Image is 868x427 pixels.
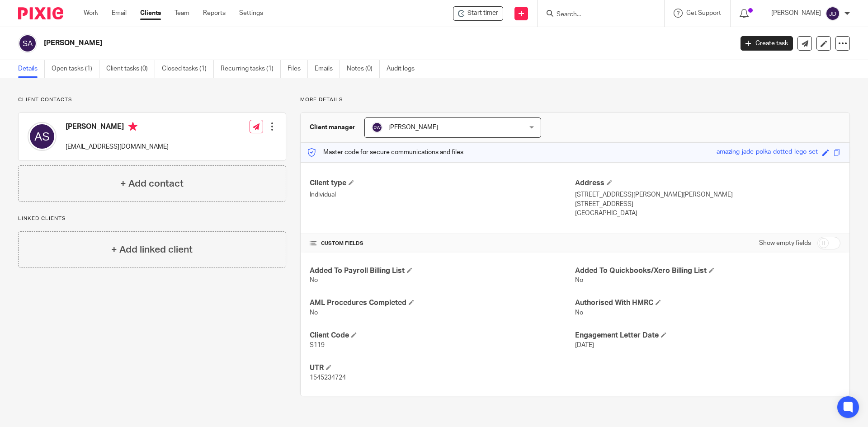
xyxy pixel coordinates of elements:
p: [PERSON_NAME] [771,9,821,18]
h4: + Add contact [120,177,184,191]
h4: Authorised With HMRC [575,298,840,308]
i: Primary [128,122,137,131]
a: Notes (0) [347,60,380,78]
p: [STREET_ADDRESS] [575,200,840,209]
p: Individual [310,190,575,199]
p: Master code for secure communications and files [307,148,463,157]
p: Linked clients [18,215,286,222]
label: Show empty fields [759,239,811,248]
a: Closed tasks (1) [162,60,214,78]
a: Emails [315,60,340,78]
span: 1545234724 [310,375,346,381]
span: No [575,277,583,283]
img: svg%3E [28,122,57,151]
p: [GEOGRAPHIC_DATA] [575,209,840,218]
a: Client tasks (0) [106,60,155,78]
a: Files [288,60,308,78]
img: Pixie [18,7,63,19]
a: Audit logs [387,60,421,78]
h4: [PERSON_NAME] [66,122,169,133]
p: [EMAIL_ADDRESS][DOMAIN_NAME] [66,142,169,151]
span: Start timer [467,9,498,18]
span: No [310,310,318,316]
a: Settings [239,9,263,18]
h4: AML Procedures Completed [310,298,575,308]
p: More details [300,96,850,103]
a: Reports [203,9,226,18]
span: No [575,310,583,316]
img: svg%3E [18,34,37,53]
div: Stagg, Adam [453,6,503,21]
a: Team [175,9,189,18]
h2: [PERSON_NAME] [44,38,590,48]
h4: Added To Payroll Billing List [310,266,575,276]
input: Search [556,11,637,19]
h4: Added To Quickbooks/Xero Billing List [575,266,840,276]
a: Clients [140,9,161,18]
span: Get Support [686,10,721,16]
div: amazing-jade-polka-dotted-lego-set [717,147,818,158]
h4: UTR [310,363,575,373]
p: [STREET_ADDRESS][PERSON_NAME][PERSON_NAME] [575,190,840,199]
h4: Client Code [310,331,575,340]
img: svg%3E [826,6,840,21]
a: Open tasks (1) [52,60,99,78]
a: Email [112,9,127,18]
a: Create task [741,36,793,51]
h3: Client manager [310,123,355,132]
span: [PERSON_NAME] [388,124,438,131]
img: svg%3E [372,122,382,133]
h4: Engagement Letter Date [575,331,840,340]
span: S119 [310,342,325,348]
h4: Address [575,178,840,188]
p: Client contacts [18,96,286,103]
h4: Client type [310,178,575,188]
a: Details [18,60,45,78]
a: Recurring tasks (1) [221,60,281,78]
span: [DATE] [575,342,594,348]
h4: + Add linked client [111,243,193,257]
h4: CUSTOM FIELDS [310,240,575,247]
span: No [310,277,318,283]
a: Work [84,9,98,18]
